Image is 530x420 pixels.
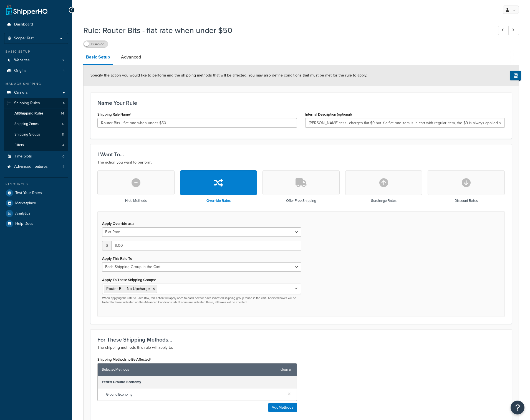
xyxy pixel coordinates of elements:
span: Test Your Rates [15,191,42,195]
span: All Shipping Rules [14,111,43,116]
label: Apply To These Shipping Groups [102,278,156,282]
h3: Offer Free Shipping [286,199,316,203]
span: 4 [62,143,64,147]
span: 0 [62,154,64,159]
span: Carriers [14,90,28,95]
a: clear all [281,366,292,373]
li: Origins [4,66,68,76]
a: Help Docs [4,219,68,229]
span: Origins [14,68,27,73]
span: Shipping Groups [14,132,40,137]
div: Resources [4,182,68,187]
li: Shipping Groups [4,129,68,140]
label: Shipping Methods to Be Affected [97,357,151,362]
li: Filters [4,140,68,150]
li: Websites [4,55,68,65]
span: Shipping Zones [14,122,39,126]
a: Basic Setup [83,50,113,65]
h3: Surcharge Rates [371,199,397,203]
span: 1 [63,68,64,73]
li: Time Slots [4,151,68,162]
a: Advanced [118,50,144,64]
li: Shipping Zones [4,119,68,129]
h3: For These Shipping Methods... [97,337,505,343]
div: Basic Setup [4,49,68,54]
button: AddMethods [268,403,297,412]
span: Shipping Rules [14,101,40,106]
span: 11 [62,132,64,137]
span: Scope: Test [14,36,34,41]
span: Selected Methods [102,366,278,373]
div: FedEx Ground Economy [98,376,297,388]
a: Analytics [4,208,68,218]
span: Dashboard [14,22,33,27]
span: 6 [62,122,64,126]
button: Show Help Docs [510,71,521,80]
h3: Discount Rates [455,199,478,203]
span: Websites [14,58,30,63]
li: Shipping Rules [4,98,68,151]
span: Ground Economy [106,391,284,398]
a: Websites2 [4,55,68,65]
label: Apply This Rate To [102,256,132,261]
label: Shipping Rule Name [97,112,131,117]
h3: I Want To... [97,151,505,157]
a: Next Record [508,26,519,35]
span: Marketplace [15,201,36,206]
span: Specify the action you would like to perform and the shipping methods that will be affected. You ... [90,72,367,78]
div: Manage Shipping [4,82,68,86]
label: Disabled [84,41,108,47]
a: Previous Record [498,26,509,35]
a: Marketplace [4,198,68,208]
h3: Name Your Rule [97,100,505,106]
span: 2 [62,58,64,63]
button: Open Resource Center [511,401,524,414]
span: Time Slots [14,154,32,159]
span: Filters [14,143,24,147]
a: Shipping Groups11 [4,129,68,140]
p: The action you want to perform. [97,159,505,166]
label: Apply Override as a [102,222,134,226]
a: Filters4 [4,140,68,150]
span: Analytics [15,211,31,216]
span: 4 [62,164,64,169]
h3: Override Rates [206,199,231,203]
p: The shipping methods this rule will apply to. [97,344,505,351]
a: Time Slots0 [4,151,68,162]
a: Shipping Rules [4,98,68,108]
li: Advanced Features [4,162,68,172]
h1: Rule: Router Bits - flat rate when under $50 [83,25,488,36]
a: Test Your Rates [4,188,68,198]
span: 14 [61,111,64,116]
a: AllShipping Rules14 [4,108,68,119]
h3: Hide Methods [125,199,147,203]
p: When applying the rate to Each Box, this action will apply once to each box for each indicated sh... [102,296,301,305]
span: Advanced Features [14,164,48,169]
span: Help Docs [15,222,33,226]
span: Router Bit - No Upcharge [106,286,150,292]
label: Internal Description (optional) [305,112,352,116]
a: Advanced Features4 [4,162,68,172]
span: $ [102,241,111,250]
a: Dashboard [4,19,68,30]
a: Origins1 [4,66,68,76]
a: Carriers [4,88,68,98]
a: Shipping Zones6 [4,119,68,129]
